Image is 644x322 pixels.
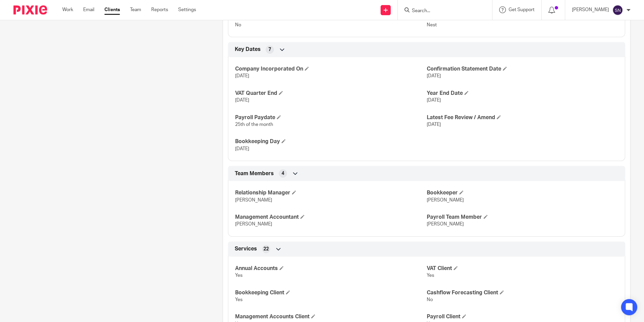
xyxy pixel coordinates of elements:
span: Services [235,245,257,252]
span: [DATE] [427,98,441,103]
input: Search [411,8,472,14]
span: Get Support [509,7,535,12]
span: 4 [282,170,284,177]
span: 25th of the month [235,122,273,127]
h4: Bookkeeping Client [235,289,426,296]
a: Email [83,6,94,13]
p: [PERSON_NAME] [572,6,609,13]
h4: Annual Accounts [235,265,426,272]
span: [DATE] [427,74,441,78]
a: Reports [151,6,168,13]
h4: Cashflow Forecasting Client [427,289,618,296]
a: Team [130,6,141,13]
h4: Bookkeeping Day [235,138,426,145]
h4: Relationship Manager [235,189,426,196]
span: Key Dates [235,46,261,53]
h4: Payroll Client [427,313,618,320]
span: Yes [235,273,243,278]
span: [DATE] [235,74,249,78]
h4: VAT Client [427,265,618,272]
h4: Management Accounts Client [235,313,426,320]
span: [DATE] [427,122,441,127]
span: [DATE] [235,146,249,151]
span: [PERSON_NAME] [235,222,272,226]
h4: Company Incorporated On [235,65,426,73]
span: Team Members [235,170,274,177]
span: Yes [427,273,434,278]
span: No [427,297,433,302]
h4: VAT Quarter End [235,90,426,97]
img: svg%3E [612,5,623,16]
span: [PERSON_NAME] [235,198,272,203]
h4: Payroll Paydate [235,114,426,121]
span: Yes [235,297,243,302]
span: [PERSON_NAME] [427,198,464,203]
a: Work [62,6,73,13]
span: No [235,23,241,27]
h4: Bookkeeper [427,189,618,196]
h4: Confirmation Statement Date [427,65,618,73]
h4: Management Accountant [235,214,426,221]
span: 22 [263,246,269,252]
a: Settings [178,6,196,13]
a: Clients [104,6,120,13]
span: [PERSON_NAME] [427,222,464,226]
h4: Payroll Team Member [427,214,618,221]
h4: Latest Fee Review / Amend [427,114,618,121]
span: 7 [268,46,271,53]
span: Nest [427,23,437,27]
h4: Year End Date [427,90,618,97]
img: Pixie [13,5,47,15]
span: [DATE] [235,98,249,103]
